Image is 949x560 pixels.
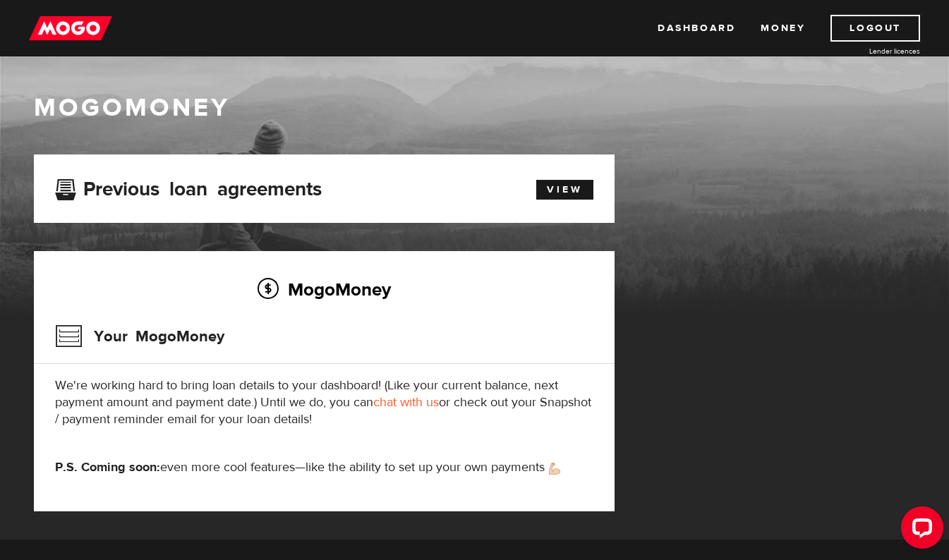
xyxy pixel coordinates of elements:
iframe: LiveChat chat widget [890,501,949,560]
p: even more cool features—like the ability to set up your own payments [55,459,593,476]
h1: MogoMoney [34,93,916,123]
a: Dashboard [658,15,735,42]
a: Money [761,15,805,42]
strong: P.S. Coming soon: [55,459,160,475]
p: We're working hard to bring loan details to your dashboard! (Like your current balance, next paym... [55,377,593,428]
h3: Your MogoMoney [55,318,224,355]
h3: Previous loan agreements [55,178,322,196]
h2: MogoMoney [55,274,593,304]
a: chat with us [373,394,439,410]
a: View [536,180,593,200]
a: Lender licences [814,46,920,56]
img: mogo_logo-11ee424be714fa7cbb0f0f49df9e16ec.png [29,15,112,42]
a: Logout [830,15,920,42]
img: strong arm emoji [549,463,560,475]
